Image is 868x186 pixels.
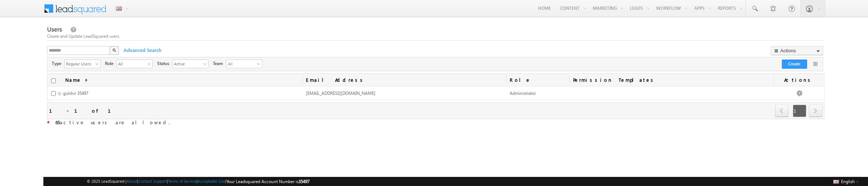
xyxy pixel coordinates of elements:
span: next [809,105,822,117]
span: Team [213,60,226,67]
span: prev [775,105,789,117]
a: Acceptable Use [198,179,225,183]
span: select [148,62,153,66]
span: (sorted ascending) [82,78,87,84]
span: Role [105,60,116,67]
span: Your Leadsquared Account Number is [226,179,310,184]
span: active users are allowed. [50,119,170,125]
img: Search [112,48,116,52]
span: Active [172,60,202,67]
a: prev [775,105,789,117]
button: Actions [771,46,823,55]
span: 35497 [299,179,310,184]
span: Actions [773,74,824,86]
span: Users [47,25,62,33]
a: Email Address [302,74,506,86]
span: gulshir 35497 [63,90,88,96]
span: Permission Templates [569,74,773,86]
span: English [841,179,855,184]
span: All [117,60,147,67]
span: select [203,62,209,66]
a: next [809,105,822,117]
span: Advanced Search [120,47,164,53]
span: © 2025 LeadSquared | | | | | [87,178,310,185]
strong: 65 [55,119,60,125]
a: Contact Support [138,179,167,183]
span: Type [52,60,64,67]
a: Role [506,74,569,86]
span: All [226,60,256,68]
span: 1 [793,105,806,117]
a: About [126,179,137,183]
span: Status [157,60,172,67]
div: Create and Update LeadSquared users [47,33,825,40]
span: Administrator [510,90,536,96]
span: Regular Users [65,60,94,67]
span: select [96,62,101,66]
div: 1 - 1 of 1 [49,106,120,115]
button: English [832,177,861,186]
a: Name [62,74,91,86]
button: Create [782,60,807,69]
a: Terms of Service [168,179,196,183]
span: [EMAIL_ADDRESS][DOMAIN_NAME] [306,90,375,96]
